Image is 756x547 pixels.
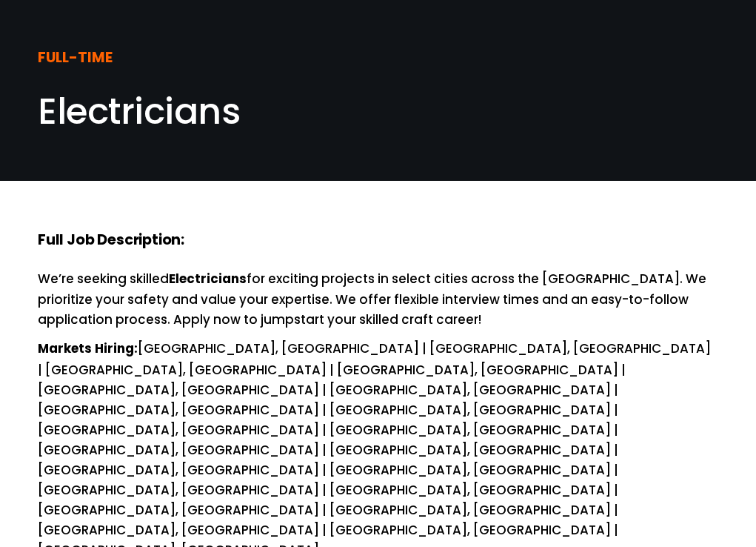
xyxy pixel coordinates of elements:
strong: Markets Hiring: [38,339,138,360]
strong: FULL-TIME [38,47,113,71]
strong: Full Job Description: [38,229,184,253]
p: We’re seeking skilled for exciting projects in select cities across the [GEOGRAPHIC_DATA]. We pri... [38,269,718,330]
strong: Electricians [169,269,247,291]
span: Electricians [38,86,240,136]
